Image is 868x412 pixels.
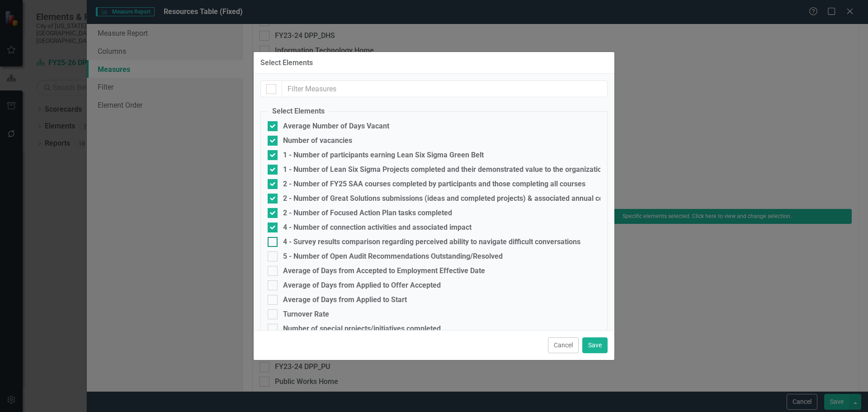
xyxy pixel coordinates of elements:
[260,59,313,67] div: Select Elements
[283,310,329,318] div: Turnover Rate
[283,151,484,159] div: 1 - Number of participants earning Lean Six Sigma Green Belt
[283,267,485,275] div: Average of Days from Accepted to Employment Effective Date
[268,106,329,117] legend: Select Elements
[283,281,441,289] div: Average of Days from Applied to Offer Accepted
[283,194,636,203] div: 2 - Number of Great Solutions submissions (ideas and completed projects) & associated annual cost...
[282,81,608,97] input: Filter Measures
[548,337,579,353] button: Cancel
[283,325,441,333] div: Number of special projects/initiatives completed
[582,337,608,353] button: Save
[283,296,407,304] div: Average of Days from Applied to Start
[283,166,606,174] div: 1 - Number of Lean Six Sigma Projects completed and their demonstrated value to the organization
[283,209,452,217] div: 2 - Number of Focused Action Plan tasks completed
[283,238,580,246] div: 4 - Survey results comparison regarding perceived ability to navigate difficult conversations
[283,252,503,260] div: 5 - Number of Open Audit Recommendations Outstanding/Resolved
[283,137,352,145] div: Number of vacancies
[283,180,585,188] div: 2 - Number of FY25 SAA courses completed by participants and those completing all courses
[283,122,389,130] div: Average Number of Days Vacant
[283,223,472,232] div: 4 - Number of connection activities and associated impact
